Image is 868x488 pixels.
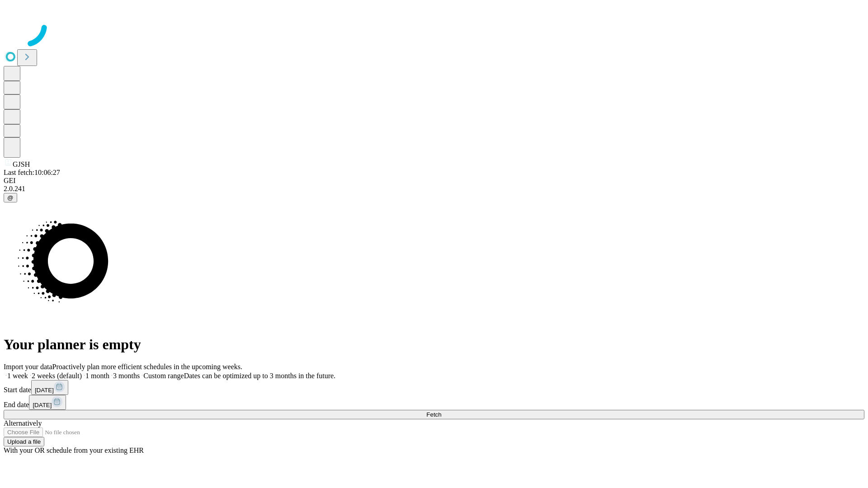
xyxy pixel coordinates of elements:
[33,402,52,408] span: [DATE]
[426,411,441,418] span: Fetch
[143,372,184,380] span: Custom range
[113,372,140,380] span: 3 months
[85,372,109,380] span: 1 month
[184,372,335,380] span: Dates can be optimized up to 3 months in the future.
[4,193,17,202] button: @
[7,194,14,201] span: @
[4,336,864,353] h1: Your planner is empty
[4,185,864,193] div: 2.0.241
[13,160,30,168] span: GJSH
[4,177,864,185] div: GEI
[7,372,28,380] span: 1 week
[29,395,66,410] button: [DATE]
[4,380,864,395] div: Start date
[4,169,60,176] span: Last fetch: 10:06:27
[32,372,82,380] span: 2 weeks (default)
[35,387,54,394] span: [DATE]
[4,410,864,419] button: Fetch
[4,395,864,410] div: End date
[4,363,52,371] span: Import your data
[4,419,42,427] span: Alternatively
[31,380,68,395] button: [DATE]
[52,363,242,371] span: Proactively plan more efficient schedules in the upcoming weeks.
[4,437,44,446] button: Upload a file
[4,446,144,454] span: With your OR schedule from your existing EHR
